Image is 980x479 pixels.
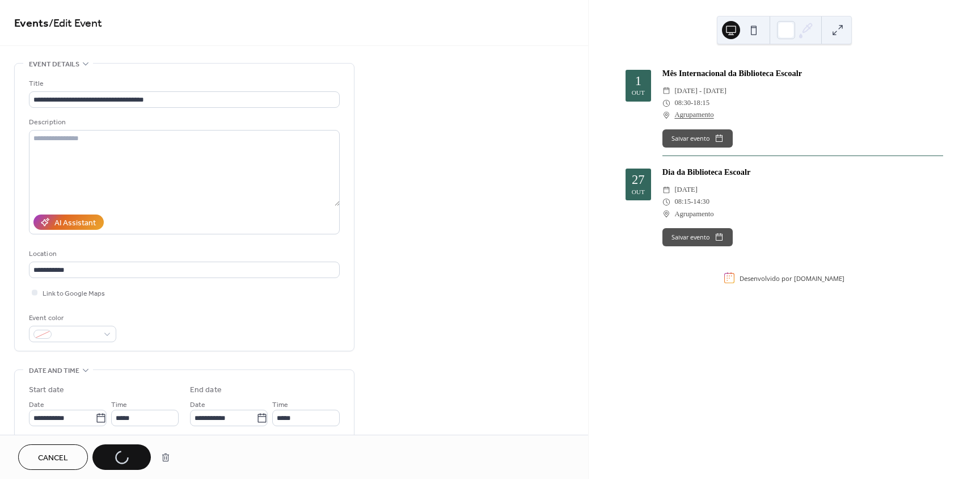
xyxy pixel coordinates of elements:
[662,109,670,121] div: ​
[662,97,670,109] div: ​
[29,399,44,411] span: Date
[33,215,104,230] button: AI Assistant
[662,184,670,196] div: ​
[111,399,127,411] span: Time
[190,399,205,411] span: Date
[29,384,64,396] div: Start date
[794,274,844,282] a: [DOMAIN_NAME]
[674,97,691,109] span: 08:30
[29,365,79,377] span: Date and time
[662,85,670,97] div: ​
[54,217,96,229] div: AI Assistant
[632,189,645,195] div: out
[38,452,68,464] span: Cancel
[18,444,88,470] button: Cancel
[740,274,844,282] div: Desenvolvido por
[662,196,670,208] div: ​
[674,208,713,220] span: Agrupamento
[662,208,670,220] div: ​
[635,75,641,88] div: 1
[693,196,709,208] span: 14:30
[662,129,733,148] button: Salvar evento
[632,90,645,96] div: out
[29,58,79,70] span: Event details
[662,166,943,179] div: Dia da Biblioteca Escoalr
[29,248,337,260] div: Location
[693,97,709,109] span: 18:15
[29,116,337,128] div: Description
[49,12,102,35] span: / Edit Event
[662,228,733,246] button: Salvar evento
[674,184,698,196] span: [DATE]
[190,384,222,396] div: End date
[14,12,49,35] a: Events
[662,68,943,80] div: Mês Internacional da Biblioteca Escoalr
[272,399,288,411] span: Time
[632,174,645,187] div: 27
[691,196,693,208] span: -
[674,196,691,208] span: 08:15
[691,97,693,109] span: -
[29,312,114,324] div: Event color
[674,109,713,121] a: Agrupamento
[29,78,337,90] div: Title
[674,85,726,97] span: [DATE] - [DATE]
[43,288,105,300] span: Link to Google Maps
